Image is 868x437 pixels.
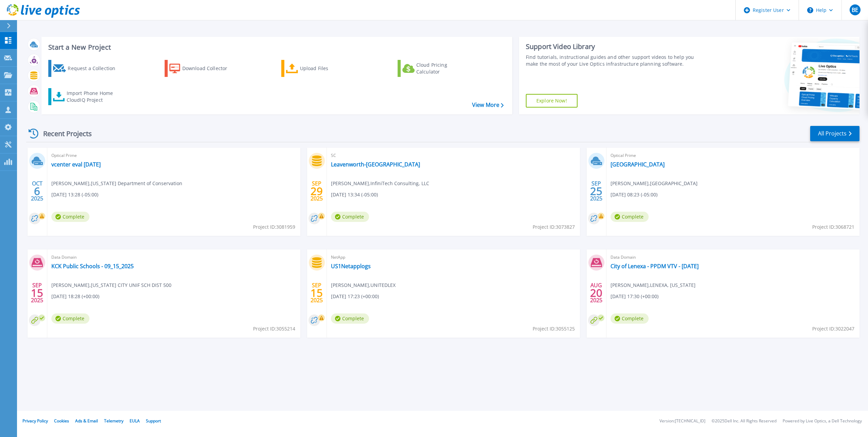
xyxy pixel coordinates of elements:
[331,152,576,159] span: SC
[331,263,371,270] a: US1Netapplogs
[310,179,323,204] div: SEP 2025
[611,161,665,168] a: [GEOGRAPHIC_DATA]
[331,254,576,261] span: NetApp
[611,180,698,187] span: [PERSON_NAME] , [GEOGRAPHIC_DATA]
[51,293,99,300] span: [DATE] 18:28 (+00:00)
[660,419,705,423] li: Version: [TECHNICAL_ID]
[182,62,237,75] div: Download Collector
[590,280,603,305] div: AUG 2025
[51,263,134,270] a: KCK Public Schools - 09_15_2025
[611,191,657,198] span: [DATE] 08:23 (-05:00)
[331,180,429,187] span: [PERSON_NAME] , InfiniTech Consulting, LLC
[31,179,44,204] div: OCT 2025
[51,161,101,168] a: vcenter eval [DATE]
[472,102,504,108] a: View More
[331,161,420,168] a: Leavenworth-[GEOGRAPHIC_DATA]
[590,290,602,296] span: 20
[253,223,295,231] span: Project ID: 3081959
[51,254,296,261] span: Data Domain
[331,212,369,222] span: Complete
[331,313,369,324] span: Complete
[146,418,161,424] a: Support
[331,293,379,300] span: [DATE] 17:23 (+00:00)
[51,152,296,159] span: Optical Prime
[51,313,89,324] span: Complete
[611,313,649,324] span: Complete
[253,325,295,333] span: Project ID: 3055214
[51,180,182,187] span: [PERSON_NAME] , [US_STATE] Department of Conservation
[104,418,123,424] a: Telemetry
[48,60,124,77] a: Request a Collection
[398,60,473,77] a: Cloud Pricing Calculator
[590,188,602,194] span: 25
[31,280,44,305] div: SEP 2025
[526,42,702,51] div: Support Video Library
[526,94,578,108] a: Explore Now!
[48,44,503,51] h3: Start a New Project
[51,191,98,198] span: [DATE] 13:28 (-05:00)
[611,281,696,289] span: [PERSON_NAME] , LENEXA, [US_STATE]
[311,290,323,296] span: 15
[31,290,43,296] span: 15
[526,54,702,67] div: Find tutorials, instructional guides and other support videos to help you make the most of your L...
[812,223,854,231] span: Project ID: 3068721
[611,263,699,270] a: City of Lenexa - PPDM VTV - [DATE]
[611,293,658,300] span: [DATE] 17:30 (+00:00)
[75,418,98,424] a: Ads & Email
[611,254,855,261] span: Data Domain
[300,62,354,75] div: Upload Files
[51,281,171,289] span: [PERSON_NAME] , [US_STATE] CITY UNIF SCH DIST 500
[331,281,396,289] span: [PERSON_NAME] , UNITEDLEX
[533,223,575,231] span: Project ID: 3073827
[852,7,858,13] span: BE
[812,325,854,333] span: Project ID: 3022047
[281,60,357,77] a: Upload Files
[590,179,603,204] div: SEP 2025
[783,419,862,423] li: Powered by Live Optics, a Dell Technology
[34,188,40,194] span: 6
[67,90,120,103] div: Import Phone Home CloudIQ Project
[712,419,777,423] li: © 2025 Dell Inc. All Rights Reserved
[611,152,855,159] span: Optical Prime
[416,62,471,75] div: Cloud Pricing Calculator
[165,60,240,77] a: Download Collector
[22,418,48,424] a: Privacy Policy
[611,212,649,222] span: Complete
[810,126,859,141] a: All Projects
[68,62,122,75] div: Request a Collection
[310,280,323,305] div: SEP 2025
[54,418,69,424] a: Cookies
[130,418,140,424] a: EULA
[331,191,378,198] span: [DATE] 13:34 (-05:00)
[26,125,101,142] div: Recent Projects
[51,212,89,222] span: Complete
[311,188,323,194] span: 29
[533,325,575,333] span: Project ID: 3055125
